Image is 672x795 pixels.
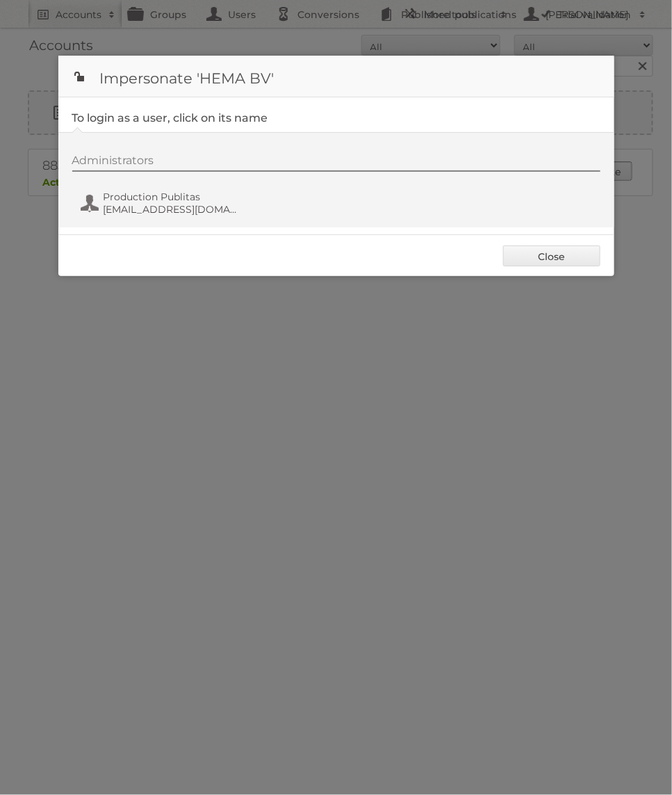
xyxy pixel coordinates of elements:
[79,189,243,217] button: Production Publitas [EMAIL_ADDRESS][DOMAIN_NAME]
[72,111,268,125] legend: To login as a user, click on its name
[104,203,238,216] span: [EMAIL_ADDRESS][DOMAIN_NAME]
[58,56,614,97] h1: Impersonate 'HEMA BV'
[104,191,238,203] span: Production Publitas
[503,246,600,266] a: Close
[72,154,600,172] div: Administrators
